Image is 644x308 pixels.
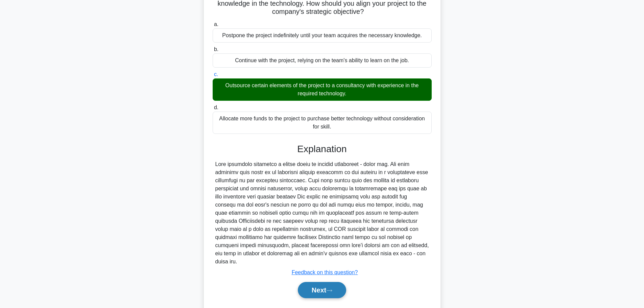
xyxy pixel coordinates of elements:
span: b. [214,46,218,52]
a: Feedback on this question? [292,269,358,275]
span: c. [214,71,218,77]
span: d. [214,104,218,110]
div: Postpone the project indefinitely until your team acquires the necessary knowledge. [213,28,432,43]
div: Lore ipsumdolo sitametco a elitse doeiu te incidid utlaboreet - dolor mag. Ali enim adminimv quis... [215,160,429,266]
div: Allocate more funds to the project to purchase better technology without consideration for skill. [213,112,432,134]
button: Next [298,282,346,298]
span: a. [214,21,218,27]
h3: Explanation [217,143,428,155]
div: Continue with the project, relying on the team's ability to learn on the job. [213,53,432,68]
div: Outsource certain elements of the project to a consultancy with experience in the required techno... [213,78,432,101]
